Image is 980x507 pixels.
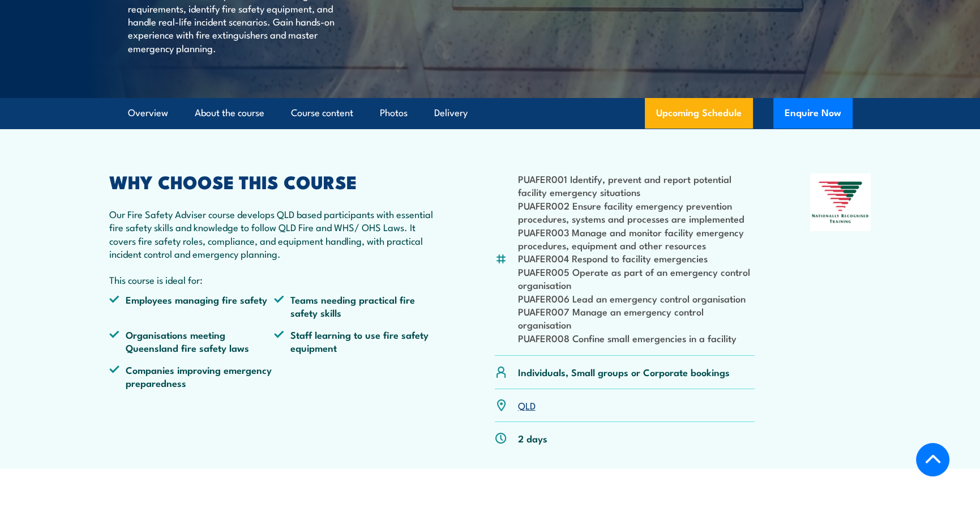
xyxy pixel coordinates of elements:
[518,365,730,378] p: Individuals, Small groups or Corporate bookings
[274,293,439,319] li: Teams needing practical fire safety skills
[810,173,871,231] img: Nationally Recognised Training logo.
[109,207,440,261] p: Our Fire Safety Adviser course develops QLD based participants with essential fire safety skills ...
[518,398,536,412] a: QLD
[434,98,468,128] a: Delivery
[109,293,275,319] li: Employees managing fire safety
[518,292,755,305] li: PUAFER006 Lead an emergency control organisation
[195,98,264,128] a: About the course
[518,172,755,199] li: PUAFER001 Identify, prevent and report potential facility emergency situations
[518,265,755,292] li: PUAFER005 Operate as part of an emergency control organisation
[109,328,275,355] li: Organisations meeting Queensland fire safety laws
[645,98,753,129] a: Upcoming Schedule
[109,273,440,286] p: This course is ideal for:
[291,98,353,128] a: Course content
[773,98,853,129] button: Enquire Now
[518,199,755,225] li: PUAFER002 Ensure facility emergency prevention procedures, systems and processes are implemented
[109,363,275,390] li: Companies improving emergency preparedness
[518,225,755,252] li: PUAFER003 Manage and monitor facility emergency procedures, equipment and other resources
[274,328,439,355] li: Staff learning to use fire safety equipment
[518,305,755,331] li: PUAFER007 Manage an emergency control organisation
[128,98,168,128] a: Overview
[518,432,547,445] p: 2 days
[380,98,408,128] a: Photos
[109,173,440,189] h2: WHY CHOOSE THIS COURSE
[518,331,755,344] li: PUAFER008 Confine small emergencies in a facility
[518,252,755,265] li: PUAFER004 Respond to facility emergencies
